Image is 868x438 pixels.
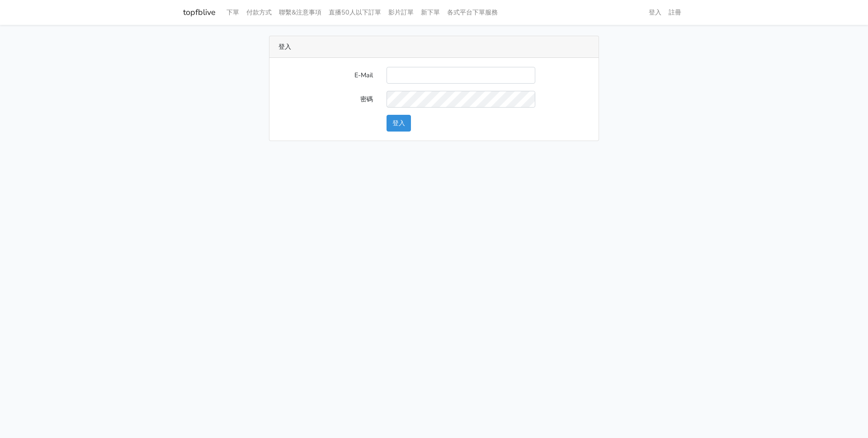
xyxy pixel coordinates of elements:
a: 下單 [223,4,243,21]
a: topfblive [183,4,216,21]
a: 新下單 [417,4,443,21]
a: 聯繫&注意事項 [275,4,325,21]
a: 各式平台下單服務 [443,4,501,21]
label: E-Mail [272,67,380,84]
a: 登入 [645,4,665,21]
a: 註冊 [665,4,685,21]
a: 影片訂單 [385,4,417,21]
label: 密碼 [272,91,380,108]
a: 付款方式 [243,4,275,21]
button: 登入 [387,115,411,132]
div: 登入 [269,36,599,58]
a: 直播50人以下訂單 [325,4,385,21]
